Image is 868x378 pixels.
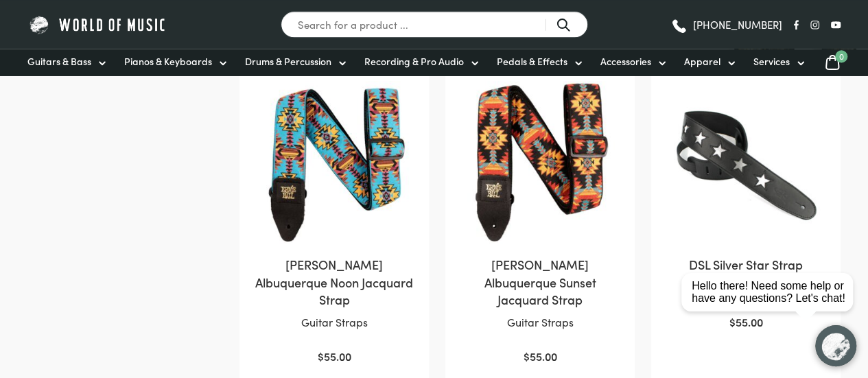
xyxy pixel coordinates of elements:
[459,81,621,366] a: [PERSON_NAME] Albuquerque Sunset Jacquard StrapGuitar Straps $55.00
[665,279,827,297] p: Guitar Straps
[459,81,621,243] img: Ernie Ball Albuquerque Sunset Jacquard Strap
[693,19,782,29] span: [PHONE_NUMBER]
[245,54,331,69] span: Drums & Percussion
[459,256,621,308] h2: [PERSON_NAME] Albuquerque Sunset Jacquard Strap
[524,349,530,364] span: $
[253,81,415,243] img: Ernie Ball Albuquerque Noon Jacquard Strap
[27,54,91,69] span: Guitars & Bass
[524,349,557,364] bdi: 55.00
[669,227,868,378] iframe: Chat with our support team
[497,54,567,69] span: Pedals & Effects
[253,314,415,331] p: Guitar Straps
[665,81,827,243] img: DSL Silver Star Strap
[27,14,168,35] img: World of Music
[253,81,415,366] a: [PERSON_NAME] Albuquerque Noon Jacquard StrapGuitar Straps $55.00
[670,14,782,35] a: [PHONE_NUMBER]
[600,54,651,69] span: Accessories
[364,54,464,69] span: Recording & Pro Audio
[665,81,827,331] a: DSL Silver Star StrapGuitar Straps $55.00
[459,314,621,331] p: Guitar Straps
[281,11,588,38] input: Search for a product ...
[124,54,212,69] span: Pianos & Keyboards
[253,256,415,308] h2: [PERSON_NAME] Albuquerque Noon Jacquard Strap
[665,256,827,273] h2: DSL Silver Star Strap
[318,349,324,364] span: $
[835,50,847,62] span: 0
[318,349,351,364] bdi: 55.00
[684,54,720,69] span: Apparel
[753,54,790,69] span: Services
